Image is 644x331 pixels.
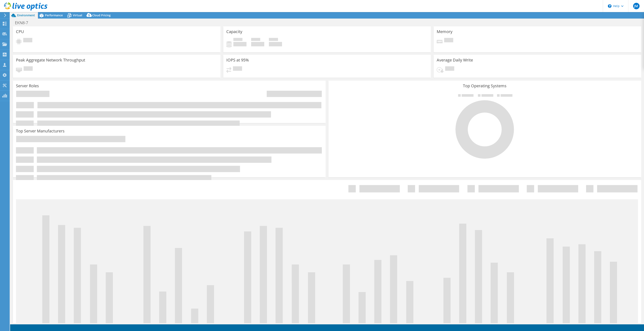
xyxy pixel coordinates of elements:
[269,42,282,46] h4: 0 GiB
[17,13,35,17] span: Environment
[269,38,278,42] span: Total
[45,13,63,17] span: Performance
[73,13,82,17] span: Virtual
[23,38,32,43] span: Pending
[16,129,65,133] h3: Top Server Manufacturers
[16,58,85,62] h3: Peak Aggregate Network Throughput
[445,66,454,72] span: Pending
[226,58,249,62] h3: IOPS at 95%
[16,84,39,88] h3: Server Roles
[92,13,111,17] span: Cloud Pricing
[608,4,611,8] svg: \n
[233,42,246,46] h4: 0 GiB
[233,38,242,42] span: Used
[24,66,33,72] span: Pending
[16,29,24,34] h3: CPU
[233,66,242,72] span: Pending
[251,38,260,42] span: Free
[226,29,242,34] h3: Capacity
[437,58,473,62] h3: Average Daily Write
[251,42,264,46] h4: 0 GiB
[437,29,452,34] h3: Memory
[331,84,638,88] h3: Top Operating Systems
[633,3,640,9] span: JM
[444,38,453,43] span: Pending
[13,21,34,25] h1: EKN8-7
